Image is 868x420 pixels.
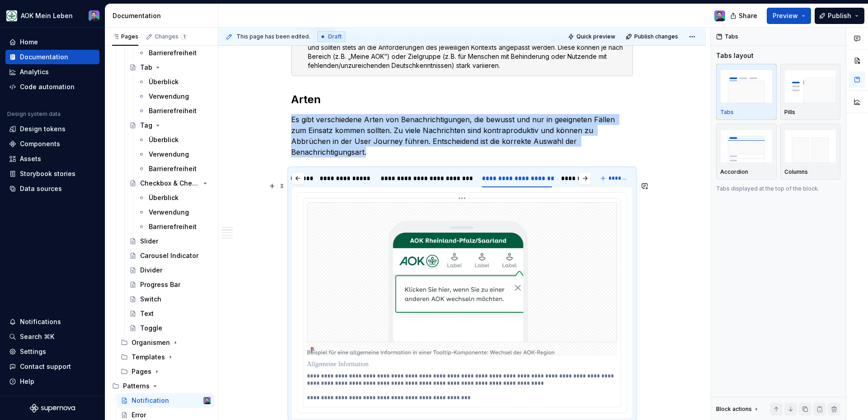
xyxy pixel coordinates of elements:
button: Help [5,374,99,389]
div: Spezifische, feature- oder anwendungsabhängige Benachrichtigungen sind im Folgenden nicht enthalt... [308,25,627,70]
a: Supernova Logo [30,404,75,413]
a: Tab [126,60,214,75]
a: Home [5,35,99,49]
button: placeholderTabs [716,64,777,120]
button: Search ⌘K [5,329,99,344]
div: Documentation [113,11,214,20]
img: placeholder [720,129,773,162]
div: Verwendung [149,208,189,217]
a: Text [126,306,214,321]
div: Design system data [7,110,61,118]
div: Templates [117,350,214,364]
img: df5db9ef-aba0-4771-bf51-9763b7497661.png [6,10,17,21]
div: Pages [112,33,138,40]
a: Verwendung [134,205,214,220]
div: Help [20,377,34,386]
a: Analytics [5,65,99,79]
div: Pages [117,364,214,379]
div: Changes [155,33,188,40]
div: AOK Mein Leben [21,11,73,20]
p: Columns [784,168,808,176]
div: Documentation [20,52,68,62]
div: Überblick [149,77,179,86]
button: AOK Mein LebenSamuel [2,6,103,25]
div: Barrierefreiheit [149,164,197,173]
div: Pages [132,367,151,376]
div: Checkbox & Checkbox Group [140,179,200,188]
div: Überblick [149,193,179,202]
a: Switch [126,292,214,306]
div: Home [20,38,38,47]
span: Preview [773,11,798,20]
div: Contact support [20,362,71,371]
div: Patterns [108,379,214,393]
div: Patterns [123,382,150,391]
div: Notification [132,396,169,405]
div: Error [132,410,146,420]
span: Publish [828,11,851,20]
a: Verwendung [134,147,214,162]
p: Tabs displayed at the top of the block. [716,185,840,192]
a: NotificationSamuel [117,393,214,408]
div: Notifications [20,317,61,326]
span: Quick preview [576,33,615,40]
div: Carousel Indicator [140,251,198,260]
button: placeholderAccordion [716,124,777,180]
div: Block actions [716,403,760,415]
p: Pills [784,109,795,116]
div: Analytics [20,67,49,76]
div: Organismen [132,338,170,347]
a: Barrierefreiheit [134,104,214,118]
img: Samuel [89,10,99,21]
div: Progress Bar [140,280,180,289]
a: Documentation [5,50,99,64]
a: Components [5,137,99,151]
a: Carousel Indicator [126,248,214,263]
a: Divider [126,263,214,277]
span: Draft [328,33,342,40]
button: Publish [815,8,864,24]
a: Überblick [134,133,214,147]
div: Settings [20,347,46,356]
a: Tag [126,118,214,133]
p: Tabs [720,109,734,116]
div: Barrierefreiheit [149,48,197,57]
a: Checkbox & Checkbox Group [126,176,214,191]
div: Barrierefreiheit [149,106,197,115]
div: Text [140,309,154,318]
a: Barrierefreiheit [134,162,214,176]
span: This page has been edited. [236,33,310,40]
div: Assets [20,154,41,163]
div: Design tokens [20,124,66,134]
a: Assets [5,152,99,166]
div: Block actions [716,406,752,413]
button: Contact support [5,359,99,374]
div: Tab [140,63,152,72]
div: Organismen [117,335,214,350]
a: Code automation [5,80,99,94]
button: Publish changes [623,30,682,43]
div: Code automation [20,82,75,91]
span: 1 [180,33,188,40]
h2: Arten [291,92,633,107]
span: Publish changes [634,33,678,40]
img: Samuel [714,10,725,21]
a: Überblick [134,191,214,205]
a: Data sources [5,181,99,196]
a: Toggle [126,321,214,335]
a: Settings [5,344,99,359]
div: Barrierefreiheit [149,222,197,231]
div: Search ⌘K [20,332,54,341]
a: Barrierefreiheit [134,46,214,60]
span: Share [739,11,757,20]
img: placeholder [720,70,773,103]
img: placeholder [784,129,837,162]
button: placeholderColumns [780,124,841,180]
button: Quick preview [565,30,619,43]
div: Storybook stories [20,169,75,178]
div: Tabs layout [716,51,754,60]
div: Überblick [149,135,179,144]
div: Tag [140,121,152,130]
div: Divider [140,266,162,275]
div: Templates [132,353,165,362]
